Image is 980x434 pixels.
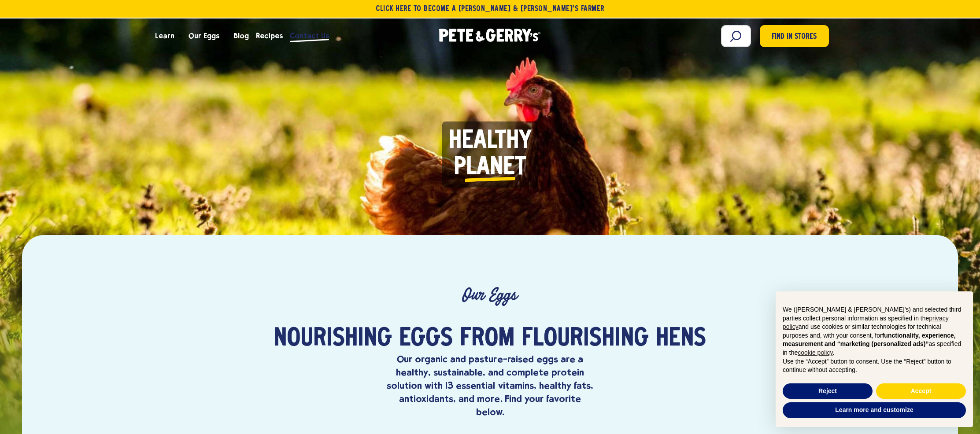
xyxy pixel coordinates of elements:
[252,24,286,48] a: Recipes
[399,326,453,352] span: eggs
[721,25,751,47] input: Search
[783,383,873,399] button: Reject
[286,24,333,48] a: Contact Us
[466,154,477,181] i: l
[155,30,174,41] span: Learn
[189,30,219,41] span: Our Eggs
[185,24,223,48] a: Our Eggs
[876,383,966,399] button: Accept
[460,326,514,352] span: from
[656,326,706,352] span: hens
[503,154,515,181] i: e
[515,154,526,181] i: t
[454,154,466,181] i: P
[477,154,490,181] i: a
[783,357,966,375] p: Use the “Accept” button to consent. Use the “Reject” button to continue without accepting.
[178,35,182,38] button: Open the dropdown menu for Learn
[783,402,966,418] button: Learn more and customize
[521,326,649,352] span: flourishing
[233,30,249,41] span: Blog
[769,284,980,434] div: Notice
[772,31,817,43] span: Find in Stores
[230,24,252,48] a: Blog
[449,128,532,154] span: Healthy
[256,30,283,41] span: Recipes
[223,35,227,38] button: Open the dropdown menu for Our Eggs
[152,24,178,48] a: Learn
[490,154,503,181] i: n
[760,25,829,47] a: Find in Stores
[384,353,595,419] p: Our organic and pasture-raised eggs are a healthy, sustainable, and complete protein solution wit...
[783,305,966,357] p: We ([PERSON_NAME] & [PERSON_NAME]'s) and selected third parties collect personal information as s...
[274,326,392,352] span: Nourishing
[290,30,329,41] span: Contact Us
[798,349,832,356] a: cookie policy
